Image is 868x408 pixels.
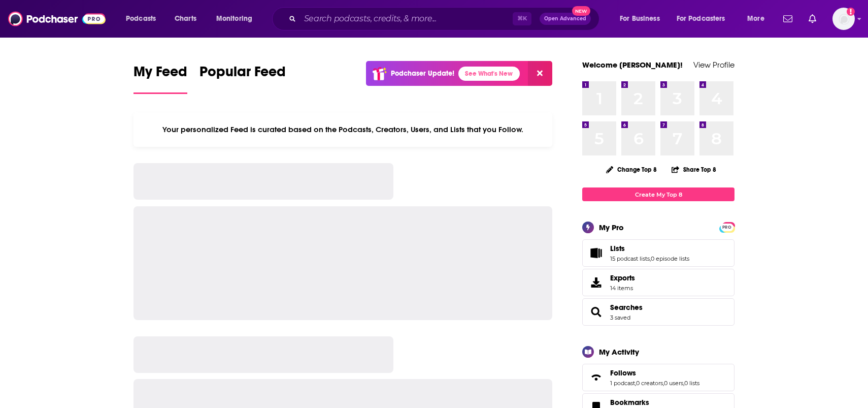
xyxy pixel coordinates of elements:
span: , [635,380,636,387]
span: Bookmarks [610,398,649,407]
span: Follows [582,364,735,391]
button: Share Top 8 [671,160,717,179]
span: Searches [582,298,735,326]
a: Show notifications dropdown [805,10,820,27]
button: open menu [209,11,265,27]
a: 15 podcast lists [610,255,650,262]
a: Exports [582,269,735,296]
span: Podcasts [126,12,156,26]
a: Popular Feed [199,63,286,94]
span: Exports [586,275,606,290]
span: PRO [721,224,733,231]
button: open menu [119,11,169,27]
a: View Profile [693,60,735,70]
span: Exports [610,273,635,283]
div: My Activity [599,347,639,357]
button: Open AdvancedNew [540,13,591,25]
a: Create My Top 8 [582,187,735,201]
input: Search podcasts, credits, & more... [300,11,513,27]
span: , [683,380,684,387]
p: Podchaser Update! [391,69,454,78]
a: 0 episode lists [651,255,689,262]
span: ⌘ K [513,12,531,25]
a: Follows [586,370,606,385]
span: More [747,12,764,26]
span: 14 items [610,285,635,292]
a: 3 saved [610,314,630,321]
button: Change Top 8 [600,163,663,176]
a: See What's New [458,67,520,81]
span: Lists [582,239,735,267]
div: My Pro [599,223,624,232]
a: My Feed [133,63,187,94]
span: Open Advanced [544,16,586,21]
a: 1 podcast [610,380,635,387]
button: open menu [670,11,740,27]
div: Your personalized Feed is curated based on the Podcasts, Creators, Users, and Lists that you Follow. [133,112,552,147]
span: , [650,255,651,262]
span: Follows [610,368,636,378]
span: For Podcasters [677,12,725,26]
span: New [572,6,590,16]
span: My Feed [133,63,187,86]
a: Follows [610,368,699,378]
span: Logged in as saraatspark [832,8,855,30]
a: PRO [721,223,733,231]
span: , [663,380,664,387]
button: open menu [613,11,673,27]
div: Search podcasts, credits, & more... [282,7,609,30]
a: 0 creators [636,380,663,387]
svg: Add a profile image [847,8,855,16]
span: Monitoring [216,12,252,26]
a: Lists [610,244,689,253]
a: Searches [610,303,643,312]
a: Searches [586,305,606,319]
span: Lists [610,244,625,253]
a: Lists [586,246,606,260]
span: For Business [620,12,660,26]
a: Welcome [PERSON_NAME]! [582,60,683,70]
span: Charts [175,12,196,26]
img: Podchaser - Follow, Share and Rate Podcasts [8,9,106,28]
a: Show notifications dropdown [779,10,796,27]
button: open menu [740,11,777,27]
button: Show profile menu [832,8,855,30]
a: Charts [168,11,203,27]
a: Bookmarks [610,398,669,407]
img: User Profile [832,8,855,30]
span: Popular Feed [199,63,286,86]
a: 0 lists [684,380,699,387]
a: 0 users [664,380,683,387]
